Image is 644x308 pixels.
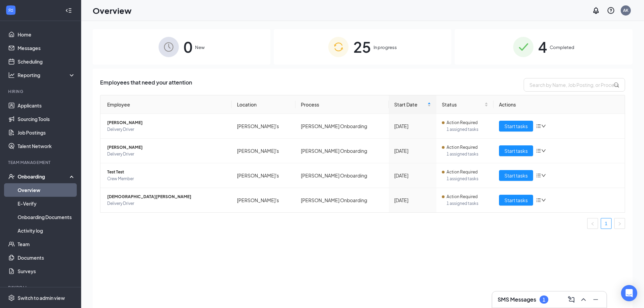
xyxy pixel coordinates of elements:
div: [DATE] [394,122,431,130]
span: Action Required [447,119,478,126]
span: Start tasks [504,196,528,204]
span: [PERSON_NAME] [107,119,226,126]
span: Delivery Driver [107,126,226,133]
div: 1 [543,297,545,303]
div: [DATE] [394,172,431,179]
li: Next Page [614,218,625,229]
button: ChevronUp [578,294,589,305]
a: Onboarding Documents [18,210,75,224]
a: Documents [18,251,75,264]
span: Action Required [447,144,478,151]
li: 1 [601,218,612,229]
span: Status [442,101,483,108]
span: right [618,222,622,226]
span: Start Date [394,101,426,108]
h1: Overview [93,5,132,16]
svg: Collapse [65,7,72,14]
svg: ChevronUp [579,295,588,304]
svg: ComposeMessage [567,295,575,304]
li: Previous Page [587,218,598,229]
span: 25 [353,35,371,58]
button: Start tasks [499,195,533,206]
div: [DATE] [394,147,431,155]
th: Location [232,95,295,114]
div: Reporting [18,72,76,78]
div: Team Management [8,160,74,165]
a: Applicants [18,99,75,112]
span: down [541,198,546,203]
span: Test Test [107,169,226,175]
div: AK [623,7,628,13]
a: Sourcing Tools [18,112,75,126]
svg: Minimize [592,295,600,304]
span: Crew Member [107,175,226,182]
span: [PERSON_NAME] [107,144,226,151]
div: [DATE] [394,196,431,204]
a: Talent Network [18,139,75,153]
span: 1 assigned tasks [447,151,488,158]
span: 4 [538,35,547,58]
a: Overview [18,183,75,197]
button: right [614,218,625,229]
td: [PERSON_NAME] Onboarding [295,114,389,139]
div: Hiring [8,89,74,94]
span: down [541,148,546,153]
span: bars [536,148,541,153]
span: bars [536,197,541,203]
th: Status [436,95,494,114]
svg: Settings [8,294,15,301]
button: ComposeMessage [566,294,577,305]
svg: UserCheck [8,173,15,180]
th: Process [295,95,389,114]
a: Team [18,237,75,251]
button: left [587,218,598,229]
svg: Analysis [8,72,15,78]
span: New [195,44,205,51]
button: Start tasks [499,121,533,132]
button: Start tasks [499,145,533,156]
div: Payroll [8,285,74,290]
h3: SMS Messages [498,296,536,303]
span: bars [536,123,541,129]
svg: QuestionInfo [607,6,615,15]
span: In progress [374,44,397,51]
th: Employee [100,95,232,114]
a: Home [18,28,75,41]
span: Start tasks [504,147,528,155]
span: 1 assigned tasks [447,126,488,133]
span: bars [536,173,541,178]
td: [PERSON_NAME]'s [232,114,295,139]
div: Onboarding [18,173,70,180]
a: E-Verify [18,197,75,210]
a: Messages [18,41,75,55]
svg: WorkstreamLogo [7,7,14,14]
span: Completed [550,44,574,51]
span: left [591,222,595,226]
span: 1 assigned tasks [447,175,488,182]
div: Open Intercom Messenger [621,285,637,301]
a: Job Postings [18,126,75,139]
span: 1 assigned tasks [447,200,488,207]
button: Start tasks [499,170,533,181]
span: Delivery Driver [107,200,226,207]
span: down [541,124,546,128]
a: Scheduling [18,55,75,68]
a: Activity log [18,224,75,237]
span: Action Required [447,193,478,200]
td: [PERSON_NAME]'s [232,188,295,212]
td: [PERSON_NAME] Onboarding [295,163,389,188]
th: Actions [494,95,625,114]
span: Action Required [447,169,478,175]
div: Switch to admin view [18,294,65,301]
span: Start tasks [504,122,528,130]
a: 1 [601,218,611,229]
span: Start tasks [504,172,528,179]
input: Search by Name, Job Posting, or Process [524,78,625,92]
td: [PERSON_NAME]'s [232,139,295,163]
button: Minimize [590,294,601,305]
span: [DEMOGRAPHIC_DATA][PERSON_NAME] [107,193,226,200]
span: 0 [184,35,192,58]
svg: Notifications [592,6,600,15]
span: down [541,173,546,178]
span: Employees that need your attention [100,78,192,92]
